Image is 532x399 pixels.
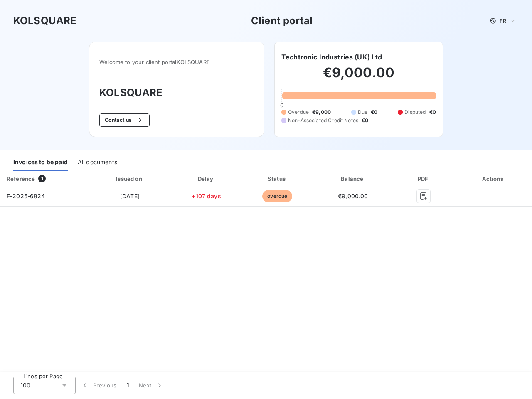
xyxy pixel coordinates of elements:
[251,13,313,28] h3: Client portal
[281,52,382,62] h6: Techtronic Industries (UK) Ltd
[127,381,129,389] span: 1
[134,377,169,394] button: Next
[13,13,76,28] h3: KOLSQUARE
[7,175,35,182] div: Reference
[99,59,254,65] span: Welcome to your client portal KOLSQUARE
[362,117,368,124] span: €0
[281,64,436,89] h2: €9,000.00
[78,154,117,171] div: All documents
[243,175,312,183] div: Status
[90,175,170,183] div: Issued on
[429,108,436,116] span: €0
[500,17,506,24] span: FR
[338,192,368,199] span: €9,000.00
[99,85,254,100] h3: KOLSQUARE
[20,381,30,389] span: 100
[120,192,140,199] span: [DATE]
[13,154,68,171] div: Invoices to be paid
[358,108,367,116] span: Due
[404,108,426,116] span: Disputed
[394,175,453,183] div: PDF
[122,377,134,394] button: 1
[456,175,530,183] div: Actions
[7,192,45,199] span: F-2025-6824
[262,190,292,202] span: overdue
[38,175,46,182] span: 1
[76,377,122,394] button: Previous
[288,108,309,116] span: Overdue
[192,192,221,199] span: +107 days
[99,113,150,127] button: Contact us
[371,108,377,116] span: €0
[315,175,391,183] div: Balance
[280,102,283,108] span: 0
[288,117,358,124] span: Non-Associated Credit Notes
[312,108,331,116] span: €9,000
[173,175,239,183] div: Delay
